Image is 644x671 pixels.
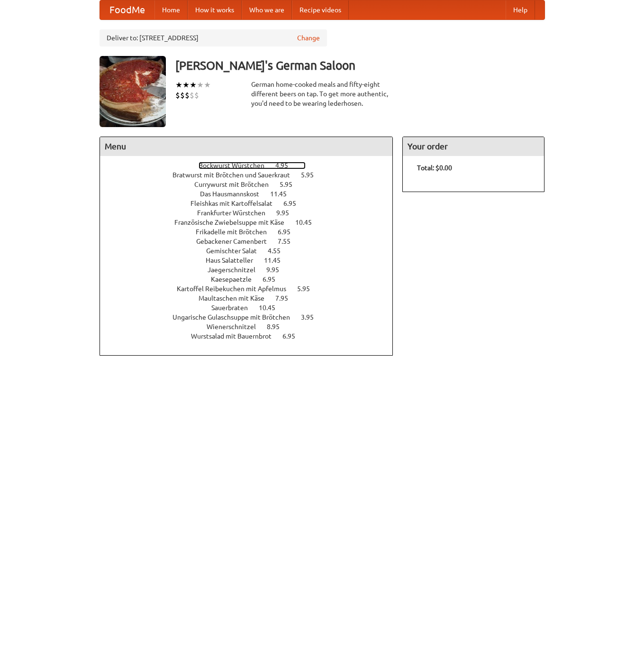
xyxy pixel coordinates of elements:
a: Wienerschnitzel 8.95 [207,323,297,331]
span: Gemischter Salat [206,247,266,255]
li: $ [180,90,185,101]
span: Wurstsalad mit Bauernbrot [191,332,281,340]
span: 11.45 [264,257,290,264]
span: 6.95 [263,276,285,283]
a: Das Hausmannskost 11.45 [200,190,304,198]
a: Gemischter Salat 4.55 [206,247,298,255]
a: Gebackener Camenbert 7.55 [196,238,308,245]
span: Maultaschen mit Käse [199,294,274,302]
span: Frikadelle mit Brötchen [196,228,276,236]
a: Ungarische Gulaschsuppe mit Brötchen 3.95 [172,313,331,321]
img: angular.jpg [100,56,166,127]
span: 4.55 [268,247,290,255]
span: 10.45 [259,304,285,312]
span: Kaesepaetzle [211,276,261,283]
span: 4.95 [275,162,298,169]
a: Kartoffel Reibekuchen mit Apfelmus 5.95 [177,285,327,293]
span: 7.55 [278,238,300,245]
span: Ungarische Gulaschsuppe mit Brötchen [172,313,299,321]
a: Französische Zwiebelsuppe mit Käse 10.45 [174,219,329,226]
a: Recipe videos [292,0,349,19]
span: Französische Zwiebelsuppe mit Käse [174,219,294,226]
a: Frikadelle mit Brötchen 6.95 [196,228,308,236]
li: $ [194,90,199,101]
li: ★ [190,80,197,90]
a: Currywurst mit Brötchen 5.95 [194,181,310,188]
a: Help [506,0,535,19]
li: ★ [182,80,190,90]
div: Deliver to: [STREET_ADDRESS] [100,29,327,46]
span: 10.45 [295,219,321,226]
li: $ [185,90,190,101]
a: Home [154,0,188,19]
span: 3.95 [301,313,323,321]
span: 7.95 [275,294,298,302]
h4: Your order [403,137,544,156]
a: Change [297,33,320,43]
span: Das Hausmannskost [200,190,269,198]
span: 8.95 [267,323,289,331]
span: Fleishkas mit Kartoffelsalat [190,200,282,207]
span: Kartoffel Reibekuchen mit Apfelmus [177,285,296,293]
li: ★ [175,80,182,90]
a: Bockwurst Würstchen 4.95 [199,162,306,169]
a: Jaegerschnitzel 9.95 [208,266,297,274]
a: Fleishkas mit Kartoffelsalat 6.95 [190,200,314,207]
span: 5.95 [301,171,323,179]
a: Haus Salatteller 11.45 [206,257,298,264]
span: Gebackener Camenbert [196,238,276,245]
li: $ [175,90,180,101]
a: Bratwurst mit Brötchen und Sauerkraut 5.95 [172,171,331,179]
span: 6.95 [282,332,305,340]
h4: Menu [100,137,393,156]
a: FoodMe [100,0,154,19]
span: 9.95 [266,266,289,274]
span: Bockwurst Würstchen [199,162,274,169]
span: Sauerbraten [211,304,257,312]
span: 11.45 [270,190,296,198]
a: Kaesepaetzle 6.95 [211,276,293,283]
a: Who we are [242,0,292,19]
span: Currywurst mit Brötchen [194,181,278,188]
b: Total: $0.00 [417,164,452,172]
li: ★ [197,80,204,90]
li: $ [190,90,194,101]
span: Haus Salatteller [206,257,263,264]
span: Jaegerschnitzel [208,266,265,274]
a: Wurstsalad mit Bauernbrot 6.95 [191,332,313,340]
span: 5.95 [280,181,302,188]
span: Bratwurst mit Brötchen und Sauerkraut [172,171,299,179]
a: Sauerbraten 10.45 [211,304,293,312]
span: 9.95 [276,209,299,217]
a: Maultaschen mit Käse 7.95 [199,294,306,302]
span: Frankfurter Würstchen [197,209,275,217]
li: ★ [204,80,211,90]
a: How it works [188,0,242,19]
span: 6.95 [278,228,300,236]
a: Frankfurter Würstchen 9.95 [197,209,307,217]
span: 5.95 [297,285,319,293]
span: Wienerschnitzel [207,323,265,331]
h3: [PERSON_NAME]'s German Saloon [175,56,545,75]
span: 6.95 [283,200,306,207]
div: German home-cooked meals and fifty-eight different beers on tap. To get more authentic, you'd nee... [251,80,393,108]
